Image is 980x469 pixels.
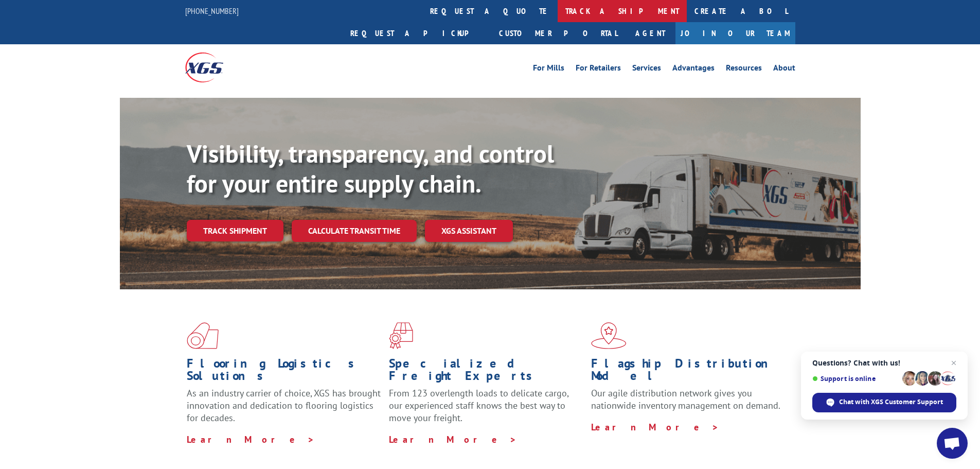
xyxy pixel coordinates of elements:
[812,375,899,383] span: Support is online
[187,137,554,199] b: Visibility, transparency, and control for your entire supply chain.
[187,387,381,424] span: As an industry carrier of choice, XGS has brought innovation and dedication to flooring logistics...
[343,22,491,44] a: Request a pickup
[187,220,283,241] a: Track shipment
[185,6,239,16] a: [PHONE_NUMBER]
[672,64,715,75] a: Advantages
[773,64,795,75] a: About
[937,428,968,459] div: Open chat
[591,357,786,387] h1: Flagship Distribution Model
[389,357,583,387] h1: Specialized Freight Experts
[425,220,513,242] a: XGS ASSISTANT
[389,322,413,349] img: xgs-icon-focused-on-flooring-red
[187,322,219,349] img: xgs-icon-total-supply-chain-intelligence-red
[591,421,719,433] a: Learn More >
[533,64,564,75] a: For Mills
[726,64,762,75] a: Resources
[812,359,956,367] span: Questions? Chat with us!
[576,64,621,75] a: For Retailers
[625,22,675,44] a: Agent
[948,357,960,369] span: Close chat
[632,64,661,75] a: Services
[839,397,943,407] span: Chat with XGS Customer Support
[389,387,583,433] p: From 123 overlength loads to delicate cargo, our experienced staff knows the best way to move you...
[675,22,795,44] a: Join Our Team
[812,393,956,412] div: Chat with XGS Customer Support
[292,220,417,242] a: Calculate transit time
[187,433,315,445] a: Learn More >
[591,387,780,411] span: Our agile distribution network gives you nationwide inventory management on demand.
[389,433,517,445] a: Learn More >
[491,22,625,44] a: Customer Portal
[187,357,381,387] h1: Flooring Logistics Solutions
[591,322,627,349] img: xgs-icon-flagship-distribution-model-red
